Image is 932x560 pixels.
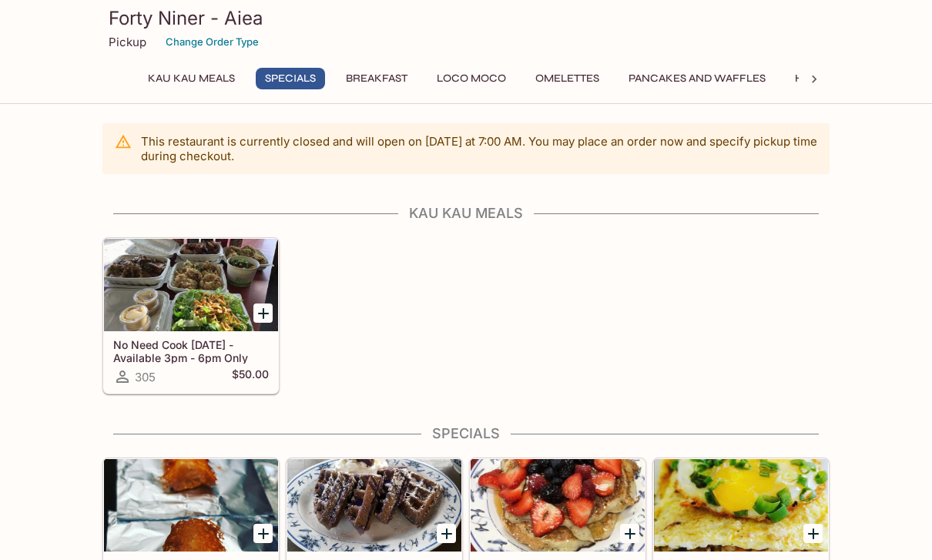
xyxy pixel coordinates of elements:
div: UBE WAFFLES [287,459,461,552]
button: Add ADOBO FRIED RICE OMELETTE [803,524,823,543]
button: Add 49er BREAKFAST BURRITO [253,524,273,543]
div: No Need Cook Today - Available 3pm - 6pm Only [104,239,278,331]
h4: Kau Kau Meals [102,205,830,222]
a: No Need Cook [DATE] - Available 3pm - 6pm Only305$50.00 [103,238,279,394]
p: Pickup [109,35,146,49]
button: Pancakes and Waffles [620,68,774,89]
button: Add No Need Cook Today - Available 3pm - 6pm Only [253,303,273,323]
h4: Specials [102,425,830,442]
button: Add LEMON RICOTTA PANCAKES [620,524,639,543]
button: Specials [256,68,325,89]
h5: No Need Cook [DATE] - Available 3pm - 6pm Only [113,338,269,364]
button: Change Order Type [159,30,266,54]
div: ADOBO FRIED RICE OMELETTE [654,459,828,552]
h3: Forty Niner - Aiea [109,6,823,30]
p: This restaurant is currently closed and will open on [DATE] at 7:00 AM . You may place an order n... [141,134,817,163]
button: Omelettes [527,68,608,89]
div: LEMON RICOTTA PANCAKES [471,459,645,552]
button: Add UBE WAFFLES [437,524,456,543]
div: 49er BREAKFAST BURRITO [104,459,278,552]
button: Kau Kau Meals [139,68,243,89]
button: Loco Moco [428,68,515,89]
h5: $50.00 [232,367,269,386]
button: Breakfast [337,68,416,89]
span: 305 [135,370,156,384]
